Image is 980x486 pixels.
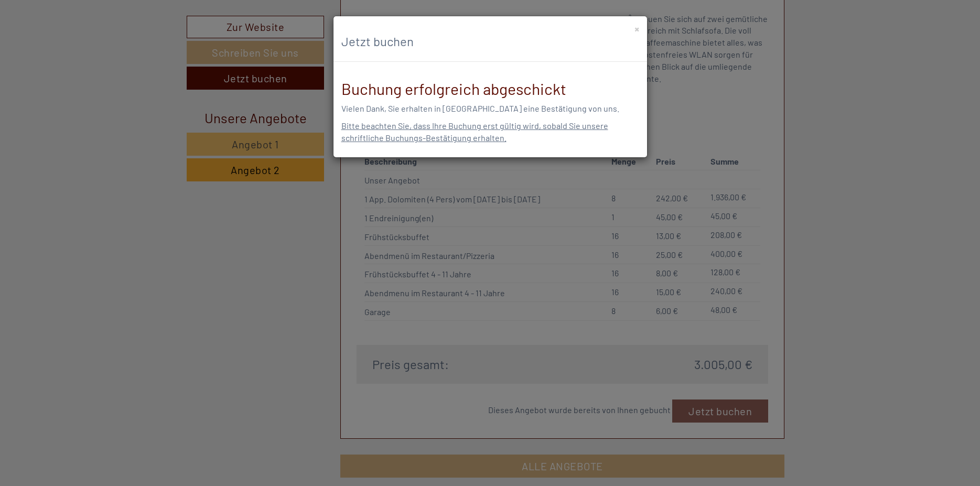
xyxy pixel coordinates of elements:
[341,121,608,143] span: Bitte beachten Sie, dass Ihre Buchung erst gültig wird, sobald Sie unsere schriftliche Buchungs-B...
[341,103,639,115] p: Vielen Dank, Sie erhalten in [GEOGRAPHIC_DATA] eine Bestätigung von uns.
[187,8,225,26] div: [DATE]
[16,51,164,58] small: 17:52
[8,28,169,60] div: Guten Tag, wie können wir Ihnen helfen?
[16,30,164,39] div: Appartements & Wellness [PERSON_NAME]
[341,35,639,48] h3: Jetzt buchen
[634,23,639,34] button: ×
[343,272,412,295] button: Senden
[341,80,639,98] h2: Buchung erfolgreich abgeschickt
